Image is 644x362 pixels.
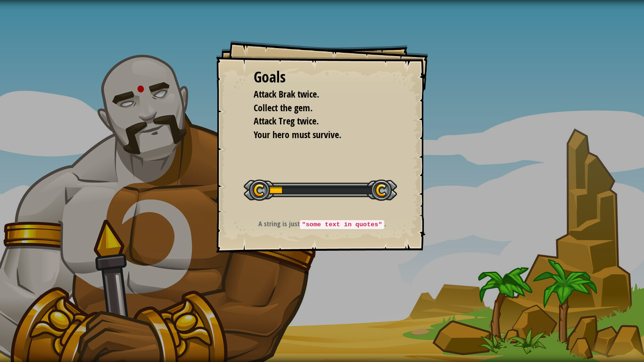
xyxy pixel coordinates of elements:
span: Attack Treg twice. [254,115,319,127]
span: Your hero must survive. [254,128,341,141]
div: Goals [254,66,390,88]
li: Collect the gem. [242,101,388,115]
code: "some text in quotes" [300,220,384,229]
span: Collect the gem. [254,101,313,114]
li: Attack Treg twice. [242,115,388,128]
li: Attack Brak twice. [242,88,388,101]
p: A string is just . [228,219,417,229]
span: Attack Brak twice. [254,88,319,100]
li: Your hero must survive. [242,128,388,142]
